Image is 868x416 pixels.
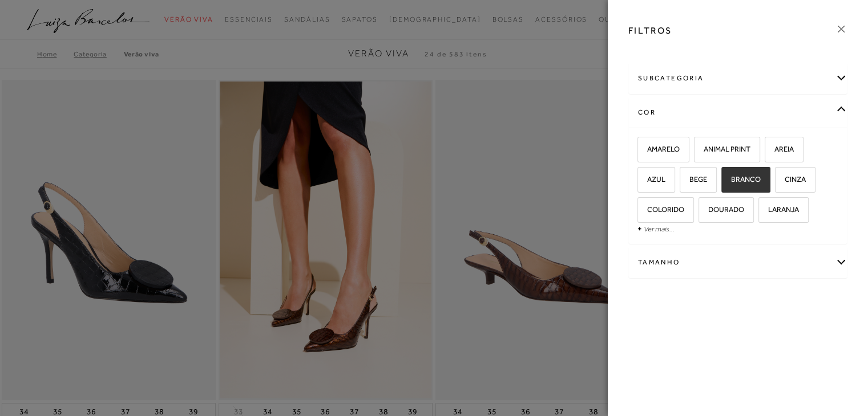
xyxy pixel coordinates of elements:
[766,145,794,153] span: AREIA
[639,145,680,153] span: AMARELO
[681,175,707,183] span: BEGE
[639,175,665,183] span: AZUL
[720,176,731,187] input: BRANCO
[760,205,799,214] span: LARANJA
[700,205,744,214] span: DOURADO
[636,206,647,217] input: COLORIDO
[678,176,689,187] input: BEGE
[776,175,806,183] span: CINZA
[695,145,750,153] span: ANIMAL PRINT
[722,175,761,183] span: BRANCO
[637,224,642,233] span: +
[629,97,847,128] div: cor
[697,206,708,217] input: DOURADO
[639,205,684,214] span: COLORIDO
[692,145,704,157] input: ANIMAL PRINT
[773,176,785,187] input: CINZA
[757,206,768,217] input: LARANJA
[644,225,675,233] a: Ver mais...
[636,176,647,187] input: AZUL
[629,247,847,278] div: Tamanho
[628,24,672,37] h3: FILTROS
[629,63,847,93] div: subcategoria
[763,145,774,157] input: AREIA
[636,145,647,157] input: AMARELO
